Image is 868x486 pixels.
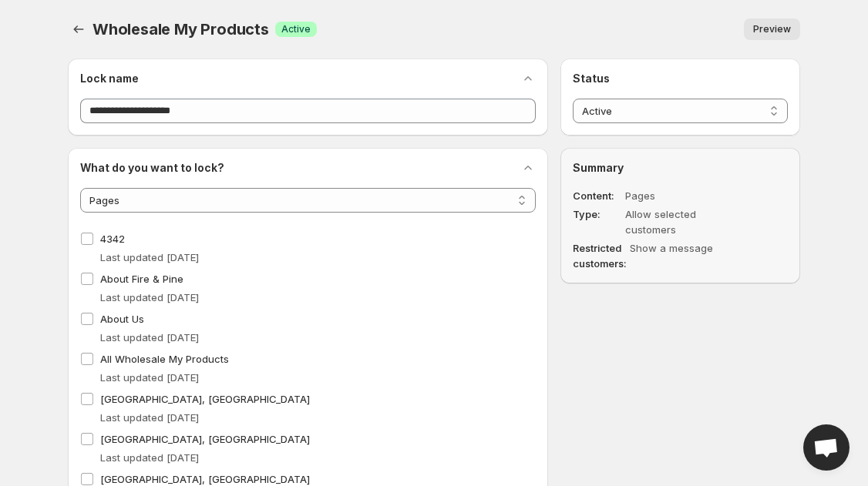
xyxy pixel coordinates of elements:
button: Preview [744,18,800,40]
span: Active [281,23,311,35]
h2: Summary [573,160,788,176]
h2: Status [573,71,788,86]
button: Back [68,18,89,40]
span: About Fire & Pine [100,273,183,285]
dt: Type : [573,206,622,237]
span: Last updated [DATE] [100,331,199,344]
span: Last updated [DATE] [100,411,199,424]
h2: Lock name [80,71,139,86]
span: [GEOGRAPHIC_DATA], [GEOGRAPHIC_DATA] [100,393,310,405]
span: [GEOGRAPHIC_DATA], [GEOGRAPHIC_DATA] [100,433,310,445]
dt: Restricted customers: [573,240,627,271]
dd: Show a message [630,240,749,271]
span: All Wholesale My Products [100,353,229,365]
span: [GEOGRAPHIC_DATA], [GEOGRAPHIC_DATA] [100,473,310,485]
span: 4342 [100,233,125,245]
span: Preview [753,23,791,35]
span: About Us [100,313,144,325]
span: Last updated [DATE] [100,371,199,384]
div: Open chat [803,424,849,471]
dt: Content : [573,188,622,203]
span: Last updated [DATE] [100,291,199,303]
span: Wholesale My Products [93,20,269,39]
span: Last updated [DATE] [100,251,199,263]
dd: Allow selected customers [625,206,744,237]
h2: What do you want to lock? [80,160,224,176]
span: Last updated [DATE] [100,451,199,464]
dd: Pages [625,188,744,203]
